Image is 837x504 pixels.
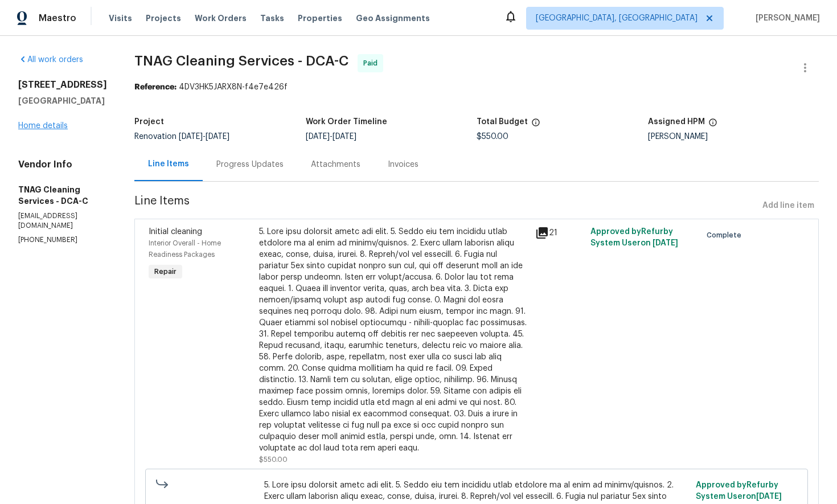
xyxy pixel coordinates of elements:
span: Interior Overall - Home Readiness Packages [149,240,221,258]
span: Paid [363,58,382,69]
div: 21 [535,226,584,240]
a: All work orders [18,56,83,64]
span: [DATE] [756,493,782,501]
span: Initial cleaning [149,228,202,236]
span: $550.00 [477,133,508,141]
div: [PERSON_NAME] [648,133,819,141]
h2: [STREET_ADDRESS] [18,79,107,91]
span: Projects [146,13,181,24]
h4: Vendor Info [18,159,107,170]
span: The total cost of line items that have been proposed by Opendoor. This sum includes line items th... [531,118,540,133]
span: Maestro [39,13,76,24]
a: Home details [18,122,68,130]
span: The hpm assigned to this work order. [708,118,717,133]
h5: Assigned HPM [648,118,705,126]
span: Geo Assignments [356,13,430,24]
span: [DATE] [179,133,203,141]
span: [DATE] [206,133,229,141]
span: - [306,133,356,141]
p: [PHONE_NUMBER] [18,235,107,245]
span: [DATE] [333,133,356,141]
span: [PERSON_NAME] [751,13,820,24]
div: 5. Lore ipsu dolorsit ametc adi elit. 5. Seddo eiu tem incididu utlab etdolore ma al enim ad mini... [259,226,528,454]
span: Renovation [134,133,229,141]
b: Reference: [134,83,177,91]
span: $550.00 [259,456,288,463]
div: Progress Updates [216,159,284,170]
h5: Project [134,118,164,126]
div: 4DV3HK5JARX8N-f4e7e426f [134,81,819,93]
span: Approved by Refurby System User on [696,481,782,501]
div: Invoices [388,159,419,170]
h5: TNAG Cleaning Services - DCA-C [18,184,107,207]
span: TNAG Cleaning Services - DCA-C [134,54,348,68]
span: - [179,133,229,141]
span: Tasks [260,14,284,22]
div: Attachments [311,159,360,170]
h5: [GEOGRAPHIC_DATA] [18,95,107,106]
span: Repair [150,266,181,277]
span: Properties [298,13,342,24]
span: Approved by Refurby System User on [590,228,678,247]
span: [DATE] [306,133,330,141]
span: [DATE] [653,239,678,247]
span: Line Items [134,195,758,216]
span: Work Orders [195,13,247,24]
p: [EMAIL_ADDRESS][DOMAIN_NAME] [18,211,107,231]
h5: Work Order Timeline [306,118,387,126]
span: Visits [109,13,132,24]
span: Complete [707,230,746,241]
span: [GEOGRAPHIC_DATA], [GEOGRAPHIC_DATA] [536,13,698,24]
h5: Total Budget [477,118,528,126]
div: Line Items [148,158,189,170]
